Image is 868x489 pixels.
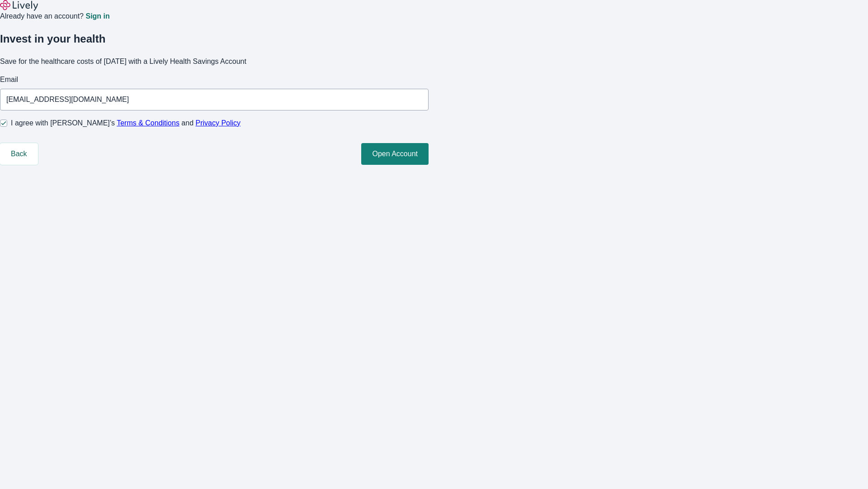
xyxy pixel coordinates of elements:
a: Terms & Conditions [117,119,179,127]
a: Privacy Policy [196,119,241,127]
span: I agree with [PERSON_NAME]’s and [11,118,241,129]
button: Open Account [361,143,429,165]
a: Sign in [85,13,109,20]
